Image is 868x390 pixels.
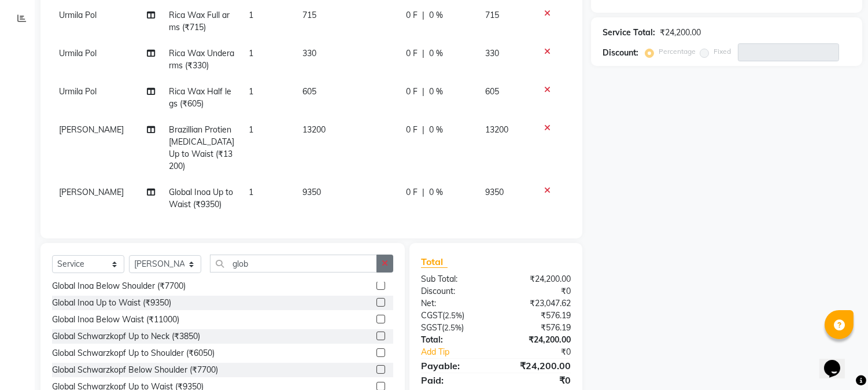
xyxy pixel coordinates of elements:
span: 715 [302,10,316,20]
span: SGST [421,322,442,333]
span: Urmila Pol [59,10,97,20]
span: 0 % [429,47,443,60]
span: Rica Wax Underarms (₹330) [169,48,234,71]
div: Payable: [412,359,496,373]
div: ₹576.19 [496,310,580,322]
div: Sub Total: [412,273,496,285]
span: 0 F [406,86,418,98]
div: ₹576.19 [496,322,580,334]
span: 1 [249,124,254,135]
span: 1 [249,187,254,197]
span: Total [421,256,448,268]
span: 0 % [429,124,443,136]
div: Global Inoa Up to Waist (₹9350) [52,297,171,309]
a: Add Tip [412,346,510,358]
div: Global Schwarzkopf Up to Neck (₹3850) [52,330,200,343]
div: Paid: [412,373,496,387]
span: 330 [485,48,499,58]
div: ₹0 [496,373,580,387]
span: 330 [302,48,316,58]
span: Rica Wax Full arms (₹715) [169,10,230,32]
span: 0 F [406,186,418,198]
iframe: chat widget [819,344,856,378]
span: | [422,186,424,198]
div: Global Inoa Below Shoulder (₹7700) [52,280,186,292]
span: Rica Wax Half legs (₹605) [169,86,231,109]
div: ₹24,200.00 [496,334,580,346]
span: 0 F [406,9,418,21]
span: [PERSON_NAME] [59,124,124,135]
span: 0 F [406,47,418,60]
div: ( ) [412,322,496,334]
label: Fixed [714,46,731,57]
span: 605 [302,86,316,97]
span: 13200 [485,124,508,135]
div: ₹0 [510,346,580,358]
span: Brazillian Protien [MEDICAL_DATA] Up to Waist (₹13200) [169,124,234,171]
span: 0 % [429,9,443,21]
div: Net: [412,297,496,310]
span: 0 F [406,124,418,136]
div: ( ) [412,310,496,322]
span: 715 [485,10,499,20]
span: CGST [421,310,442,321]
span: 1 [249,10,254,20]
div: Global Inoa Below Waist (₹11000) [52,314,179,326]
span: 0 % [429,86,443,98]
div: Global Schwarzkopf Below Shoulder (₹7700) [52,364,218,376]
span: | [422,47,424,60]
span: 2.5% [445,311,462,320]
span: | [422,124,424,136]
span: 0 % [429,186,443,198]
label: Percentage [659,46,696,57]
span: 1 [249,86,254,97]
span: | [422,9,424,21]
span: 9350 [485,187,504,197]
input: Search or Scan [210,255,377,273]
span: | [422,86,424,98]
span: Urmila Pol [59,48,97,58]
div: Service Total: [603,27,655,39]
span: 2.5% [444,323,461,332]
div: Discount: [603,47,638,59]
div: ₹24,200.00 [496,273,580,285]
span: 1 [249,48,254,58]
div: Total: [412,334,496,346]
span: 13200 [302,124,326,135]
div: Discount: [412,285,496,297]
span: 605 [485,86,499,97]
span: Global Inoa Up to Waist (₹9350) [169,187,233,209]
div: ₹23,047.62 [496,297,580,310]
div: ₹24,200.00 [660,27,701,39]
div: ₹24,200.00 [496,359,580,373]
span: 9350 [302,187,321,197]
div: ₹0 [496,285,580,297]
span: [PERSON_NAME] [59,187,124,197]
div: Global Schwarzkopf Up to Shoulder (₹6050) [52,347,215,359]
span: Urmila Pol [59,86,97,97]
